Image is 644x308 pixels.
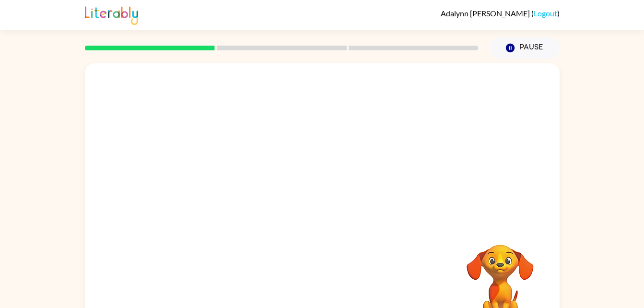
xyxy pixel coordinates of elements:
[490,37,560,59] button: Pause
[85,4,138,25] img: Literably
[441,9,560,18] div: ( )
[441,9,531,18] span: Adalynn [PERSON_NAME]
[534,9,557,18] a: Logout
